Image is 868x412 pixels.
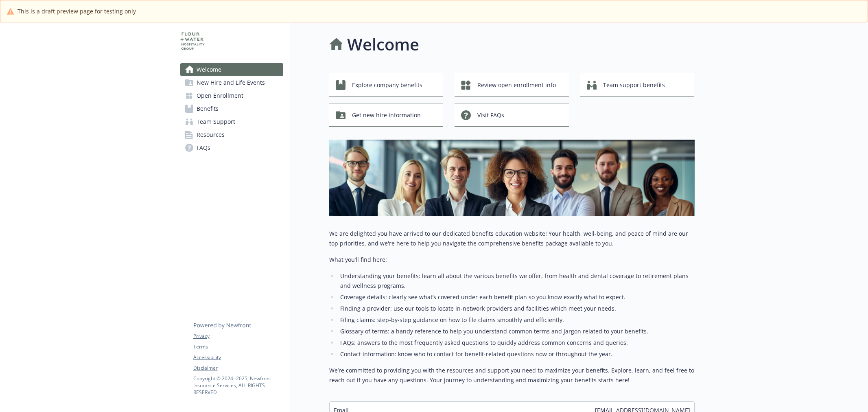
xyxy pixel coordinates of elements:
span: Get new hire information [352,107,421,123]
span: FAQs [197,141,210,154]
span: Open Enrollment [197,89,243,102]
a: Open Enrollment [180,89,283,102]
a: Terms [193,343,283,351]
li: Filing claims: step-by-step guidance on how to file claims smoothly and efficiently. [338,315,695,325]
span: This is a draft preview page for testing only [17,7,136,15]
li: Understanding your benefits: learn all about the various benefits we offer, from health and denta... [338,271,695,291]
li: Coverage details: clearly see what’s covered under each benefit plan so you know exactly what to ... [338,292,695,302]
p: What you’ll find here: [329,255,695,265]
a: Team Support [180,115,283,128]
p: We’re committed to providing you with the resources and support you need to maximize your benefit... [329,366,695,385]
span: Resources [197,128,225,141]
h1: Welcome [347,32,419,57]
button: Explore company benefits [329,73,444,96]
span: Team Support [197,115,235,128]
span: Explore company benefits [352,77,422,93]
span: Visit FAQs [477,107,504,123]
span: New Hire and Life Events [197,76,265,89]
a: Benefits [180,102,283,115]
li: Glossary of terms: a handy reference to help you understand common terms and jargon related to yo... [338,327,695,336]
a: FAQs [180,141,283,154]
a: New Hire and Life Events [180,76,283,89]
span: Benefits [197,102,219,115]
a: Privacy [193,333,283,340]
a: Welcome [180,63,283,76]
button: Get new hire information [329,103,444,127]
li: Contact information: know who to contact for benefit-related questions now or throughout the year. [338,349,695,359]
button: Review open enrollment info [455,73,569,96]
button: Visit FAQs [455,103,569,127]
span: Review open enrollment info [477,77,556,93]
span: Team support benefits [603,77,665,93]
li: Finding a provider: use our tools to locate in-network providers and facilities which meet your n... [338,304,695,313]
p: Copyright © 2024 - 2025 , Newfront Insurance Services, ALL RIGHTS RESERVED [193,375,283,396]
a: Resources [180,128,283,141]
button: Team support benefits [580,73,695,96]
p: We are delighted you have arrived to our dedicated benefits education website! Your health, well-... [329,229,695,248]
img: overview page banner [329,140,695,216]
span: Welcome [197,63,221,76]
a: Disclaimer [193,364,283,372]
li: FAQs: answers to the most frequently asked questions to quickly address common concerns and queries. [338,338,695,348]
a: Accessibility [193,354,283,361]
